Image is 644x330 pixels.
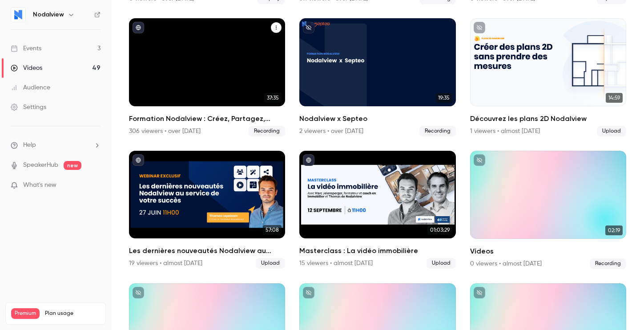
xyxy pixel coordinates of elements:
[129,18,285,137] li: Formation Nodalview : Créez, Partagez, Convertissez
[299,245,455,256] h2: Masterclass : La vidéo immobilière
[133,22,144,33] button: published
[303,287,314,298] button: unpublished
[470,18,626,137] a: 14:59Découvrez les plans 2D Nodalview1 viewers • almost [DATE]Upload
[133,287,144,298] button: unpublished
[11,64,42,72] div: Videos
[249,126,285,137] span: Recording
[11,308,40,319] span: Premium
[427,225,452,235] span: 01:03:29
[129,245,285,256] h2: Les dernières nouveautés Nodalview au service de votre succès !
[427,258,456,269] span: Upload
[299,18,455,137] a: 19:35Nodalview x Septeo2 viewers • over [DATE]Recording
[299,127,363,136] div: 2 viewers • over [DATE]
[435,93,452,103] span: 19:35
[129,259,202,268] div: 19 viewers • almost [DATE]
[299,18,455,137] li: Nodalview x Septeo
[419,126,456,137] span: Recording
[129,151,285,269] li: Les dernières nouveautés Nodalview au service de votre succès !
[470,18,626,137] li: Découvrez les plans 2D Nodalview
[133,154,144,166] button: published
[299,113,455,124] h2: Nodalview x Septeo
[299,151,455,269] li: Masterclass : La vidéo immobilière
[264,93,282,103] span: 37:35
[11,44,41,53] div: Events
[23,181,56,190] span: What's new
[129,18,285,137] a: 37:35Formation Nodalview : Créez, Partagez, Convertissez306 viewers • over [DATE]Recording
[474,287,485,298] button: unpublished
[299,259,373,268] div: 15 viewers • almost [DATE]
[90,181,101,189] iframe: Noticeable Trigger
[11,8,25,22] img: Nodalview
[129,113,285,124] h2: Formation Nodalview : Créez, Partagez, Convertissez
[470,151,626,269] a: 02:19Vídeos0 viewers • almost [DATE]Recording
[64,161,81,170] span: new
[597,126,626,137] span: Upload
[606,93,623,103] span: 14:59
[23,141,36,150] span: Help
[590,258,626,269] span: Recording
[470,259,542,268] div: 0 viewers • almost [DATE]
[303,154,314,166] button: published
[129,127,201,136] div: 306 viewers • over [DATE]
[299,151,455,269] a: 01:03:29Masterclass : La vidéo immobilière15 viewers • almost [DATE]Upload
[263,225,282,235] span: 57:08
[474,22,485,33] button: unpublished
[11,141,101,150] li: help-dropdown-opener
[23,161,58,170] a: SpeakerHub
[129,151,285,269] a: 57:08Les dernières nouveautés Nodalview au service de votre succès !19 viewers • almost [DATE]Upload
[470,151,626,269] li: Vídeos
[33,10,64,19] h6: Nodalview
[11,83,50,92] div: Audience
[474,154,485,166] button: unpublished
[470,127,540,136] div: 1 viewers • almost [DATE]
[470,246,626,257] h2: Vídeos
[605,225,623,235] span: 02:19
[11,103,46,112] div: Settings
[303,22,314,33] button: unpublished
[256,258,285,269] span: Upload
[45,310,100,317] span: Plan usage
[470,113,626,124] h2: Découvrez les plans 2D Nodalview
